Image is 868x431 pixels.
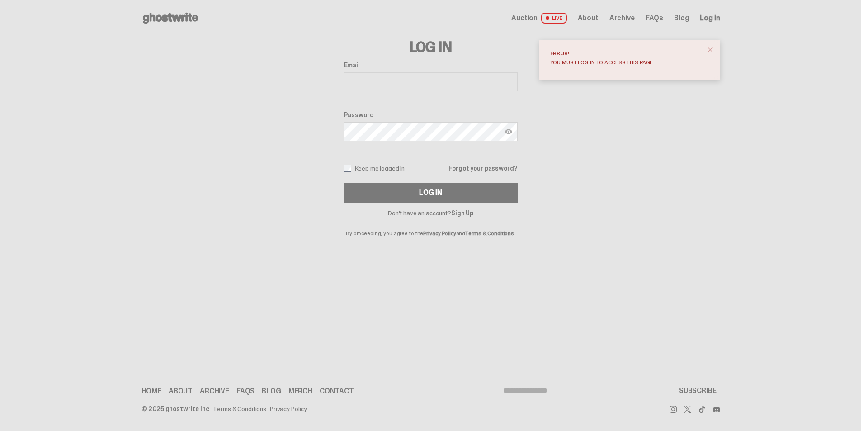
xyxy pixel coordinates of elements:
a: Terms & Conditions [465,230,514,237]
button: close [702,42,718,58]
div: © 2025 ghostwrite inc [142,406,209,412]
a: Home [142,388,161,395]
label: Keep me logged in [344,165,405,172]
a: Sign Up [451,209,473,217]
button: SUBSCRIBE [675,382,720,400]
div: Error! [550,51,702,56]
div: You must log in to access this page. [550,60,702,65]
a: Blog [262,388,281,395]
label: Password [344,111,518,118]
a: Privacy Policy [270,406,307,412]
a: Log in [700,14,720,22]
label: Email [344,62,518,69]
a: Archive [200,388,229,395]
span: Auction [511,14,538,22]
a: Privacy Policy [423,230,456,237]
div: Log In [419,189,442,196]
a: About [578,14,599,22]
a: Archive [609,14,635,22]
a: Terms & Conditions [213,406,266,412]
input: Keep me logged in [344,165,351,172]
a: Blog [674,14,689,22]
span: LIVE [541,13,567,24]
p: Don't have an account? [344,210,518,216]
button: Log In [344,183,518,203]
a: Contact [320,388,354,395]
img: Show password [505,128,512,135]
a: Auction LIVE [511,13,566,24]
p: By proceeding, you agree to the and . [344,216,518,236]
a: About [169,388,193,395]
a: Forgot your password? [448,165,517,171]
a: FAQs [646,14,663,22]
a: FAQs [236,388,255,395]
a: Merch [288,388,312,395]
h3: Log In [344,40,518,54]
